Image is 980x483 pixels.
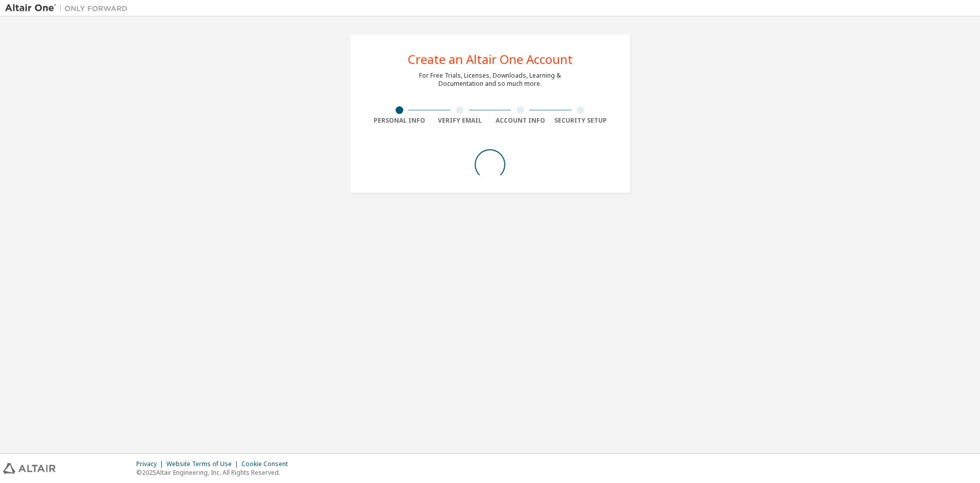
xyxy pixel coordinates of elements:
[430,117,491,125] div: Verify Email
[369,117,430,125] div: Personal Info
[551,117,611,125] div: Security Setup
[241,460,294,468] div: Cookie Consent
[490,117,551,125] div: Account Info
[3,463,56,474] img: altair_logo.svg
[408,53,573,65] div: Create an Altair One Account
[136,468,294,477] p: © 2025 Altair Engineering, Inc. All Rights Reserved.
[166,460,241,468] div: Website Terms of Use
[136,460,166,468] div: Privacy
[5,3,133,13] img: Altair One
[419,72,561,88] div: For Free Trials, Licenses, Downloads, Learning & Documentation and so much more.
